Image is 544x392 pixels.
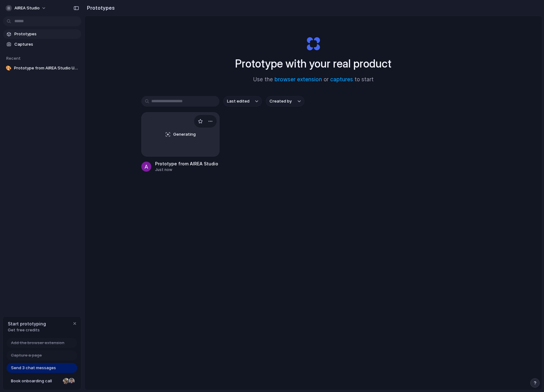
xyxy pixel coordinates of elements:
span: Send 3 chat messages [11,365,56,371]
h1: Prototype with your real product [235,55,391,72]
a: captures [330,76,353,83]
span: Prototypes [14,31,79,37]
a: Prototypes [3,29,81,39]
span: Start prototyping [8,320,46,327]
h2: Prototypes [84,4,115,12]
span: Generating [173,131,196,138]
span: Captures [14,41,79,48]
span: Prototype from AIREA Studio User Account [14,65,79,71]
button: Last edited [223,96,262,107]
span: Capture a page [11,352,42,359]
span: AIREA Studio [14,5,40,11]
div: Just now [155,167,219,173]
div: 🎨 [6,65,12,71]
span: Get free credits [8,327,46,333]
span: Recent [6,56,21,61]
div: Prototype from AIREA Studio User Account [155,160,219,167]
div: Nicole Kubica [62,377,70,385]
a: Captures [3,40,81,49]
span: Book onboarding call [11,378,60,384]
div: Christian Iacullo [68,377,75,385]
span: Use the or to start [253,76,374,84]
button: Created by [266,96,305,107]
a: Book onboarding call [7,376,77,386]
a: 🎨Prototype from AIREA Studio User Account [3,63,81,73]
a: GeneratingPrototype from AIREA Studio User AccountJust now [141,112,219,173]
a: browser extension [275,76,322,83]
span: Add the browser extension [11,340,64,346]
button: AIREA Studio [3,3,49,13]
span: Last edited [227,98,249,104]
span: Created by [269,98,292,104]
